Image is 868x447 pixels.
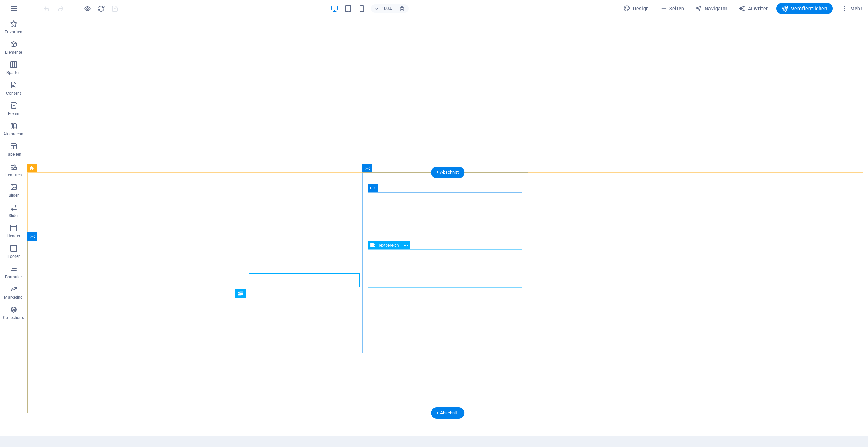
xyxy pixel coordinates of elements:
[5,29,22,35] p: Favoriten
[736,3,771,14] button: AI Writer
[7,254,20,259] p: Footer
[9,213,19,218] p: Slider
[371,4,395,13] button: 100%
[6,90,21,96] p: Content
[378,243,399,247] span: Textbereich
[8,111,19,116] p: Boxen
[776,3,833,14] button: Veröffentlichen
[97,5,105,13] i: Seite neu laden
[6,70,21,76] p: Spalten
[623,5,649,12] span: Design
[5,50,22,55] p: Elemente
[5,172,22,178] p: Features
[399,5,405,12] i: Bei Größenänderung Zoomstufe automatisch an das gewählte Gerät anpassen.
[841,5,862,12] span: Mehr
[7,233,20,239] p: Header
[6,152,21,157] p: Tabellen
[431,407,464,419] div: + Abschnitt
[83,4,91,13] button: Klicke hier, um den Vorschau-Modus zu verlassen
[97,4,105,13] button: reload
[660,5,684,12] span: Seiten
[3,131,23,137] p: Akkordeon
[692,3,730,14] button: Navigator
[838,3,865,14] button: Mehr
[3,315,24,320] p: Collections
[381,4,392,13] h6: 100%
[695,5,728,12] span: Navigator
[657,3,687,14] button: Seiten
[4,295,23,300] p: Marketing
[5,274,22,280] p: Formular
[738,5,768,12] span: AI Writer
[431,167,464,178] div: + Abschnitt
[9,193,19,198] p: Bilder
[621,3,652,14] button: Design
[621,3,652,14] div: Design (Strg+Alt+Y)
[782,5,827,12] span: Veröffentlichen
